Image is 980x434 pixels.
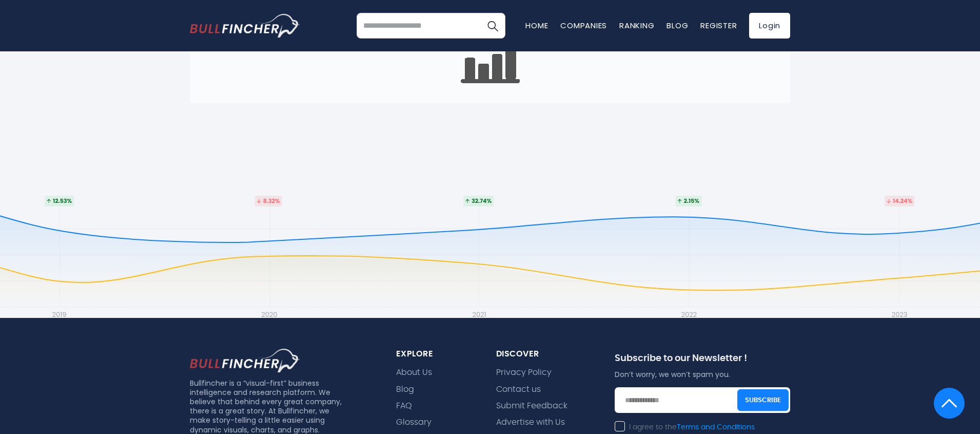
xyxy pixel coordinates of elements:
[496,368,552,378] a: Privacy Policy
[190,14,300,37] a: Go to homepage
[480,13,505,39] button: Search
[190,14,300,37] img: bullfincher logo
[496,349,590,360] div: Discover
[615,370,790,379] p: Don’t worry, we won’t spam you.
[396,401,412,411] a: FAQ
[496,418,565,427] a: Advertise with Us
[396,418,432,427] a: Glossary
[700,20,737,31] a: Register
[525,20,548,31] a: Home
[496,385,541,394] a: Contact us
[560,20,607,31] a: Companies
[615,423,755,432] label: I agree to the
[737,389,789,411] button: Subscribe
[619,20,654,31] a: Ranking
[396,349,472,360] div: explore
[396,368,432,378] a: About Us
[396,385,414,394] a: Blog
[190,349,300,372] img: footer logo
[749,13,790,39] a: Login
[496,401,567,411] a: Submit Feedback
[667,20,688,31] a: Blog
[615,353,790,370] div: Subscribe to our Newsletter !
[677,424,755,431] a: Terms and Conditions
